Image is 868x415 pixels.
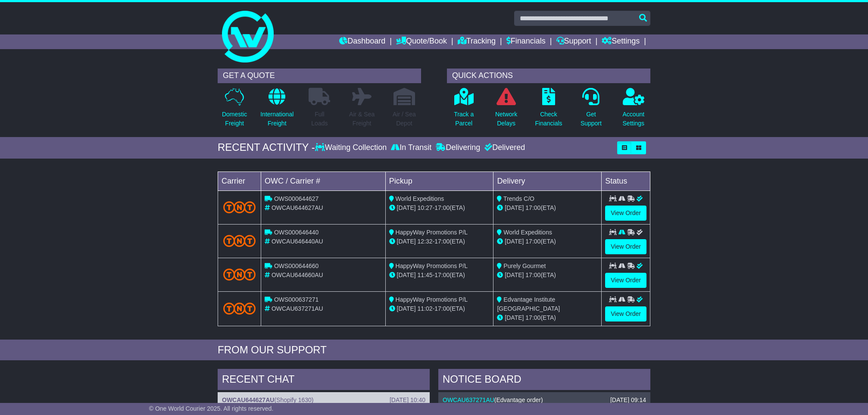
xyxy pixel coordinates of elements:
[434,143,482,153] div: Delivering
[418,305,433,312] span: 11:02
[434,271,450,278] span: 17:00
[218,344,650,356] div: FROM OUR SUPPORT
[223,303,256,314] img: TNT_Domestic.png
[276,396,312,403] span: Shopify 1630
[222,396,274,403] a: OWCAU644627AU
[418,271,433,278] span: 11:45
[260,87,294,133] a: InternationalFreight
[223,235,256,247] img: TNT_Domestic.png
[497,313,598,322] div: (ETA)
[602,34,640,49] a: Settings
[525,238,540,245] span: 17:00
[505,314,524,321] span: [DATE]
[622,87,645,133] a: AccountSettings
[396,195,444,202] span: World Expeditions
[580,87,602,133] a: GetSupport
[482,143,525,153] div: Delivered
[434,305,450,312] span: 17:00
[389,143,434,153] div: In Transit
[458,34,496,49] a: Tracking
[581,110,602,128] p: Get Support
[260,110,293,128] p: International Freight
[443,396,646,404] div: ( )
[434,204,450,211] span: 17:00
[418,238,433,245] span: 12:32
[505,204,524,211] span: [DATE]
[218,369,430,392] div: RECENT CHAT
[309,110,330,128] p: Full Loads
[443,396,494,403] a: OWCAU637271AU
[396,296,468,303] span: HappyWay Promotions P/L
[385,172,493,190] td: Pickup
[339,34,385,49] a: Dashboard
[605,273,646,288] a: View Order
[149,405,274,412] span: © One World Courier 2025. All rights reserved.
[274,262,319,269] span: OWS000644660
[525,271,540,278] span: 17:00
[495,110,517,128] p: Network Delays
[397,204,416,211] span: [DATE]
[503,262,546,269] span: Purely Gourmet
[222,87,247,133] a: DomesticFreight
[506,34,546,49] a: Financials
[497,237,598,246] div: (ETA)
[396,34,447,49] a: Quote/Book
[397,238,416,245] span: [DATE]
[274,195,319,202] span: OWS000644627
[223,268,256,280] img: TNT_Domestic.png
[223,201,256,213] img: TNT_Domestic.png
[535,87,563,133] a: CheckFinancials
[497,296,560,312] span: Edvantage Institute [GEOGRAPHIC_DATA]
[272,305,323,312] span: OWCAU637271AU
[605,206,646,221] a: View Order
[496,396,541,403] span: Edvantage order
[623,110,645,128] p: Account Settings
[535,110,562,128] p: Check Financials
[274,229,319,236] span: OWS000646440
[505,271,524,278] span: [DATE]
[261,172,386,190] td: OWC / Carrier #
[503,195,534,202] span: Trends C/O
[218,172,261,190] td: Carrier
[389,271,490,280] div: - (ETA)
[602,172,650,190] td: Status
[397,271,416,278] span: [DATE]
[389,203,490,212] div: - (ETA)
[218,69,421,83] div: GET A QUOTE
[505,238,524,245] span: [DATE]
[525,314,540,321] span: 17:00
[453,87,474,133] a: Track aParcel
[447,69,650,83] div: QUICK ACTIONS
[438,369,650,392] div: NOTICE BOARD
[605,306,646,321] a: View Order
[389,304,490,313] div: - (ETA)
[493,172,602,190] td: Delivery
[605,239,646,254] a: View Order
[497,203,598,212] div: (ETA)
[315,143,389,153] div: Waiting Collection
[556,34,591,49] a: Support
[272,271,323,278] span: OWCAU644660AU
[497,271,598,280] div: (ETA)
[272,204,323,211] span: OWCAU644627AU
[397,305,416,312] span: [DATE]
[393,110,416,128] p: Air / Sea Depot
[610,396,646,404] div: [DATE] 09:14
[222,396,425,404] div: ( )
[389,237,490,246] div: - (ETA)
[434,238,450,245] span: 17:00
[454,110,474,128] p: Track a Parcel
[349,110,375,128] p: Air & Sea Freight
[396,262,468,269] span: HappyWay Promotions P/L
[495,87,518,133] a: NetworkDelays
[218,141,315,154] div: RECENT ACTIVITY -
[418,204,433,211] span: 10:27
[272,238,323,245] span: OWCAU646440AU
[390,396,425,404] div: [DATE] 10:40
[222,110,247,128] p: Domestic Freight
[503,229,552,236] span: World Expeditions
[396,229,468,236] span: HappyWay Promotions P/L
[274,296,319,303] span: OWS000637271
[525,204,540,211] span: 17:00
